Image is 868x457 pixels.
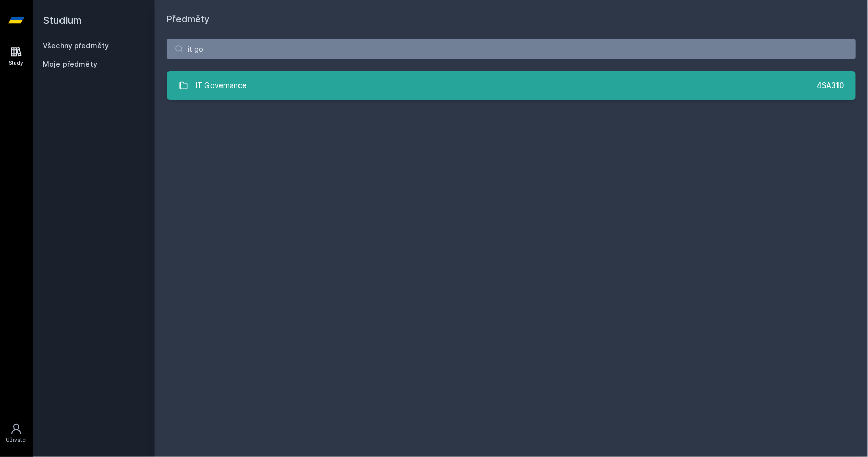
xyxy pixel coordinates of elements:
[2,41,31,72] a: Study
[167,71,856,100] a: IT Governance 4SA310
[817,80,844,91] div: 4SA310
[6,436,27,444] div: Uživatel
[9,59,24,67] div: Study
[43,59,97,69] span: Moje předměty
[2,418,31,449] a: Uživatel
[167,39,856,59] input: Název nebo ident předmětu…
[43,41,109,50] a: Všechny předměty
[196,75,247,96] div: IT Governance
[167,12,856,26] h1: Předměty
